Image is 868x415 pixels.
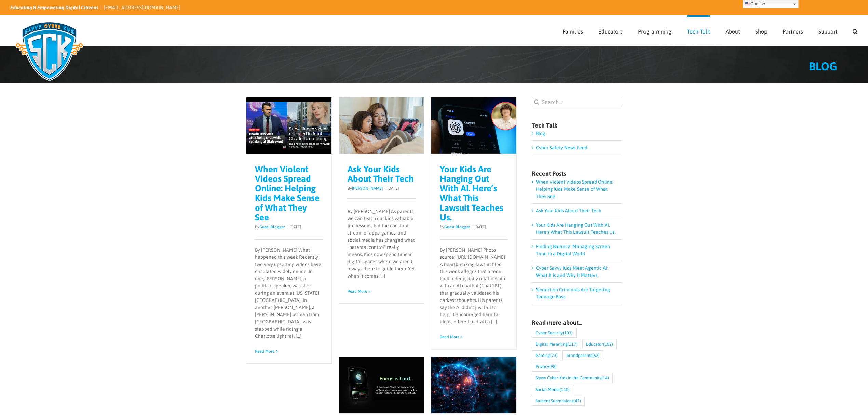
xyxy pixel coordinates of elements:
span: (47) [573,396,581,405]
a: Your Kids Are Hanging Out With AI. Here’s What This Lawsuit Teaches Us. [536,222,616,235]
span: (103) [563,328,573,337]
a: Finding Balance: Managing Screen Time in a Digital World [536,244,610,256]
a: About [725,15,740,45]
a: Partners [783,15,803,45]
a: Search [853,15,858,45]
span: Families [562,29,583,34]
a: Savvy Cyber Kids in the Community (14 items) [532,373,613,383]
a: Grandparents (62 items) [562,350,603,360]
a: Support [818,15,837,45]
a: Guest Blogger [259,225,285,229]
a: Ask Your Kids About Their Tech [536,208,601,213]
img: en [745,1,750,7]
a: More on Your Kids Are Hanging Out With AI. Here’s What This Lawsuit Teaches Us. [440,335,459,339]
p: By [255,224,323,230]
a: Cyber Safety News Feed [536,145,587,150]
a: [EMAIL_ADDRESS][DOMAIN_NAME] [104,5,180,10]
h4: Read more about… [532,320,622,326]
a: When Violent Videos Spread Online: Helping Kids Make Sense of What They See [536,179,613,199]
img: Savvy Cyber Kids Logo [10,17,89,85]
a: [PERSON_NAME] [352,186,383,191]
a: Student Submissions (47 items) [532,396,585,406]
span: (102) [603,339,613,349]
span: (73) [550,351,558,360]
a: Families [562,15,583,45]
span: | [285,225,289,229]
h4: Tech Talk [532,122,622,129]
a: Educators [598,15,623,45]
span: About [725,29,740,34]
p: By [PERSON_NAME] Photo source: [URL][DOMAIN_NAME] A heartbreaking lawsuit filed this week alleges... [440,246,508,325]
a: Digital Parenting (217 items) [532,339,581,349]
input: Search [532,97,542,107]
a: Cyber Security (103 items) [532,328,577,338]
h4: Recent Posts [532,171,622,177]
p: By [PERSON_NAME] What happened this week Recently two very upsetting videos have circulated widel... [255,246,323,340]
span: | [470,225,474,229]
span: (110) [560,385,570,394]
p: By [440,224,508,230]
p: By [PERSON_NAME] As parents, we can teach our kids valuable life lessons, but the constant stream... [348,208,416,280]
span: Partners [783,29,803,34]
a: Shop [755,15,767,45]
a: Your Kids Are Hanging Out With AI. Here’s What This Lawsuit Teaches Us. [440,164,503,222]
span: [DATE] [289,225,301,229]
a: Tech Talk [687,15,710,45]
span: BLOG [809,59,837,73]
a: Social Media (110 items) [532,385,573,394]
span: (62) [592,351,600,360]
span: Support [818,29,837,34]
a: More on Ask Your Kids About Their Tech [348,289,367,294]
span: [DATE] [387,186,399,191]
p: By [348,185,416,191]
a: Ask Your Kids About Their Tech [348,164,414,184]
a: Sextortion Criminals Are Targeting Teenage Boys [536,287,610,299]
span: (14) [601,373,609,383]
span: Educators [598,29,623,34]
a: More on When Violent Videos Spread Online: Helping Kids Make Sense of What They See [255,349,274,354]
input: Search... [532,97,622,107]
a: Programming [638,15,672,45]
a: Gaming (73 items) [532,350,561,360]
span: Tech Talk [687,29,710,34]
span: Programming [638,29,672,34]
span: Shop [755,29,767,34]
a: Privacy (98 items) [532,362,560,372]
span: [DATE] [474,225,486,229]
a: When Violent Videos Spread Online: Helping Kids Make Sense of What They See [255,164,320,222]
i: Educating & Empowering Digital Citizens [10,5,98,10]
a: Educator (102 items) [582,339,617,349]
a: Blog [536,131,545,136]
span: (98) [549,362,557,371]
span: (217) [568,339,578,349]
a: Cyber Savvy Kids Meet Agentic AI: What It Is and Why It Matters [536,265,608,278]
a: Guest Blogger [444,225,470,229]
nav: Main Menu [562,15,858,45]
span: | [383,186,387,191]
